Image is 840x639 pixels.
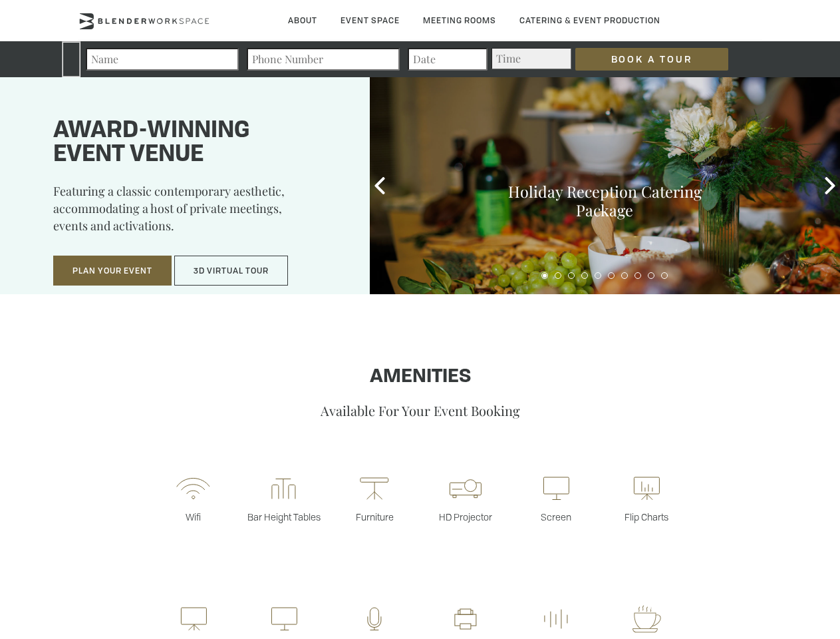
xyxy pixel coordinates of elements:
p: HD Projector [420,511,511,523]
input: Name [86,48,239,71]
p: Screen [511,511,601,523]
input: Phone Number [247,48,400,71]
h1: Award-winning event venue [53,119,337,167]
a: Holiday Reception Catering Package [508,181,702,220]
button: Plan Your Event [53,256,172,286]
button: 3D Virtual Tour [174,256,288,286]
h1: Amenities [42,367,798,388]
p: Furniture [329,511,420,523]
input: Book a Tour [575,48,728,71]
p: Wifi [148,511,238,523]
input: Date [408,48,488,71]
p: Available For Your Event Booking [42,401,798,419]
p: Flip Charts [601,511,692,523]
p: Featuring a classic contemporary aesthetic, accommodating a host of private meetings, events and ... [53,182,337,244]
p: Bar Height Tables [239,511,329,523]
